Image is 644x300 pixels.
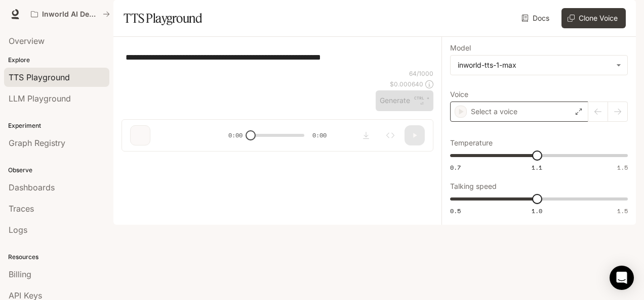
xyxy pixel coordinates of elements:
div: inworld-tts-1-max [458,60,611,70]
div: inworld-tts-1-max [451,56,627,75]
span: 1.0 [532,207,542,215]
p: Select a voice [471,107,517,117]
p: Inworld AI Demos [42,10,99,19]
p: Model [450,44,471,52]
h1: TTS Playground [124,8,202,28]
span: 0.5 [450,207,461,215]
button: All workspaces [26,4,114,24]
button: Clone Voice [561,8,626,28]
p: $ 0.000640 [390,80,423,88]
p: Talking speed [450,183,497,190]
span: 1.5 [617,163,628,172]
p: 64 / 1000 [409,69,433,78]
span: 1.1 [532,163,542,172]
div: Open Intercom Messenger [610,266,634,290]
span: 0.7 [450,163,461,172]
p: Voice [450,91,468,98]
a: Docs [519,8,553,28]
span: 1.5 [617,207,628,215]
p: Temperature [450,139,493,146]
